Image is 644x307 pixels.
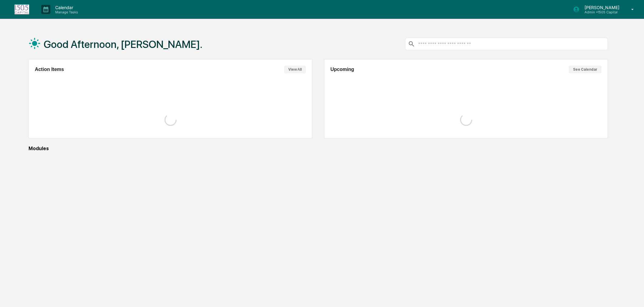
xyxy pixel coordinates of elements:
button: See Calendar [569,66,602,73]
p: Admin • 1505 Capital [580,10,622,14]
h2: Upcoming [330,67,354,72]
p: Manage Tasks [50,10,81,14]
p: Calendar [50,5,81,10]
h2: Action Items [35,67,64,72]
div: Modules [29,146,608,151]
h1: Good Afternoon, [PERSON_NAME]. [44,38,202,50]
p: [PERSON_NAME] [580,5,622,10]
button: View All [284,66,306,73]
img: logo [15,5,29,14]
